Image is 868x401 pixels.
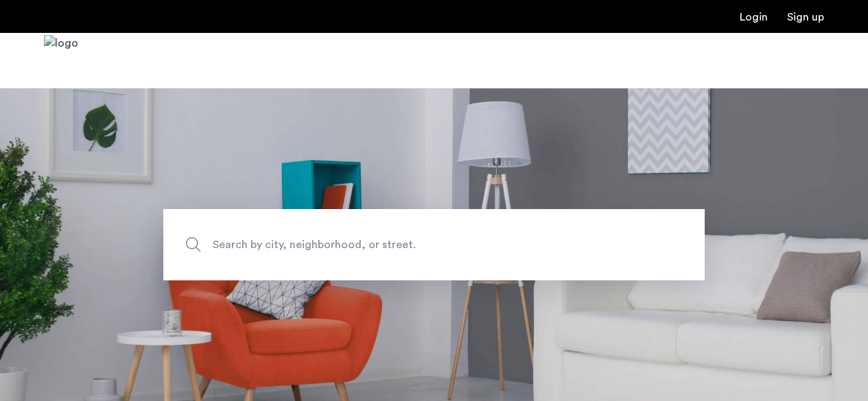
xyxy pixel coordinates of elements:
[44,35,78,86] img: logo
[163,209,705,280] input: Apartment Search
[44,35,78,86] a: Cazamio Logo
[213,235,591,254] span: Search by city, neighborhood, or street.
[740,12,768,23] a: Login
[787,12,824,23] a: Registration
